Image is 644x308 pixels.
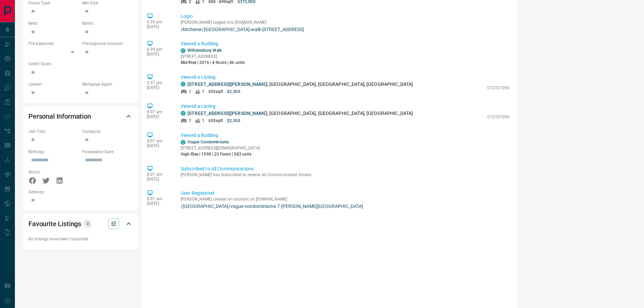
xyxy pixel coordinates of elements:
[147,85,171,90] p: [DATE]
[147,24,171,29] p: [DATE]
[227,118,240,124] p: $2,300
[181,82,185,87] div: condos.ca
[181,145,260,151] p: [STREET_ADDRESS][DEMOGRAPHIC_DATA]
[147,139,171,143] p: 8:07 am
[227,89,240,95] p: $2,300
[202,118,204,124] p: 1
[181,204,509,209] a: /[GEOGRAPHIC_DATA]/vogue-condominiums-7-[PERSON_NAME][GEOGRAPHIC_DATA]
[187,111,267,116] a: [STREET_ADDRESS][PERSON_NAME]
[181,103,509,110] p: Viewed a Listing
[147,47,171,52] p: 6:39 pm
[181,165,509,172] p: Subscribed to All Communications
[28,189,133,195] p: Address:
[202,89,204,95] p: 1
[28,20,79,26] p: Beds:
[181,140,185,145] div: condos.ca
[147,110,171,114] p: 8:07 am
[28,81,79,87] p: Lawyer:
[487,85,509,91] p: C12107390
[147,52,171,56] p: [DATE]
[487,114,509,120] p: C12107390
[82,128,133,135] p: Company:
[181,48,185,53] div: condos.ca
[86,220,89,228] p: 0
[181,13,509,20] p: Login
[187,81,267,87] a: [STREET_ADDRESS][PERSON_NAME]
[189,118,191,124] p: 1
[181,190,509,197] p: User Registered
[147,80,171,85] p: 3:37 pm
[181,53,245,60] p: [STREET_ADDRESS]
[187,81,413,88] p: , [GEOGRAPHIC_DATA], [GEOGRAPHIC_DATA], [GEOGRAPHIC_DATA]
[28,41,79,47] p: Pre-Approved:
[181,74,509,81] p: Viewed a Listing
[147,114,171,119] p: [DATE]
[187,140,229,144] a: Vogue Condominiums
[147,196,171,201] p: 8:07 am
[28,149,79,155] p: Birthday:
[82,81,133,87] p: Mortgage Agent:
[82,41,133,47] p: Pre-Approval Amount:
[181,40,509,47] p: Viewed a Building
[28,218,81,229] h2: Favourite Listings
[28,111,91,122] h2: Personal Information
[189,89,191,95] p: 1
[208,118,223,124] p: 655 sqft
[28,236,133,242] p: No listings have been favourited
[187,48,222,53] a: Williamsburg Walk
[187,110,413,117] p: , [GEOGRAPHIC_DATA], [GEOGRAPHIC_DATA], [GEOGRAPHIC_DATA]
[181,27,509,32] a: /kitchener/[GEOGRAPHIC_DATA]-walk-[STREET_ADDRESS]
[181,132,509,139] p: Viewed a Building
[181,60,245,66] p: Mid-Rise | 2016 | 4 floors | 46 units
[28,61,133,67] p: Credit Score:
[28,128,79,135] p: Job Title:
[147,172,171,177] p: 8:07 am
[181,197,509,202] p: [PERSON_NAME] created an account on [DOMAIN_NAME]
[82,149,133,155] p: Possession Date:
[181,151,260,157] p: High-Rise | 1990 | 23 floors | 383 units
[181,20,509,25] p: [PERSON_NAME] logged into [DOMAIN_NAME]
[28,108,133,124] div: Personal Information
[147,177,171,182] p: [DATE]
[82,20,133,26] p: Baths:
[181,172,509,177] p: [PERSON_NAME] has Subscribed to receive All Communication Emails
[28,216,133,232] div: Favourite Listings0
[208,89,223,95] p: 655 sqft
[147,20,171,24] p: 6:39 pm
[147,201,171,206] p: [DATE]
[147,143,171,148] p: [DATE]
[28,169,79,175] p: Social:
[181,111,185,116] div: condos.ca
